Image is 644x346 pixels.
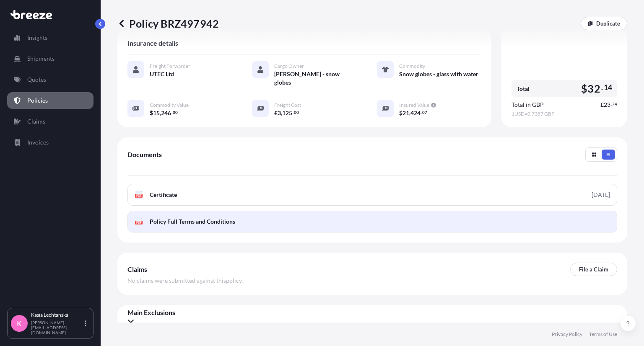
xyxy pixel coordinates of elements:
span: UTEC Ltd [150,70,174,78]
span: Insured Value [399,102,429,108]
span: Policy Full Terms and Conditions [150,217,235,226]
p: Invoices [27,138,49,147]
span: K [17,319,22,328]
a: Privacy Policy [552,331,582,338]
span: . [611,103,612,106]
span: £ [274,110,278,116]
span: Cargo Owner [274,63,304,70]
span: Documents [127,150,162,159]
span: Total in GBP [512,101,544,109]
span: No claims were submitted against this policy . [127,276,243,285]
span: , [409,110,410,116]
span: Freight Cost [274,102,301,108]
span: 74 [612,103,617,106]
span: 00 [173,111,178,114]
a: Claims [7,113,93,130]
span: [PERSON_NAME] - snow globes [274,70,356,87]
a: Insights [7,29,93,46]
span: £ [600,102,604,108]
p: Kasia Lechtanska [31,312,83,318]
span: Commodity [399,63,425,70]
a: Terms of Use [589,331,617,338]
span: . [421,111,422,114]
p: Quotes [27,75,46,84]
p: File a Claim [579,265,608,274]
span: 424 [410,110,421,116]
span: , [281,110,282,116]
div: [DATE] [592,191,610,199]
a: PDFCertificate[DATE] [127,184,617,206]
span: Total [517,85,530,93]
span: Claims [127,265,147,274]
span: 15 [153,110,160,116]
span: 1 USD = 0.7387 GBP [512,111,617,117]
span: $ [581,83,587,94]
span: 125 [282,110,292,116]
a: File a Claim [570,263,617,276]
p: Duplicate [596,19,620,28]
a: Policies [7,92,93,109]
p: Shipments [27,54,55,63]
a: Shipments [7,50,93,67]
p: [PERSON_NAME][EMAIL_ADDRESS][DOMAIN_NAME] [31,320,83,335]
text: PDF [136,194,142,197]
span: . [171,111,172,114]
a: Invoices [7,134,93,151]
span: Freight Forwarder [150,63,190,70]
span: , [160,110,161,116]
span: 3 [278,110,281,116]
span: Certificate [150,191,177,199]
span: . [293,111,293,114]
span: 23 [604,102,610,108]
span: $ [399,110,402,116]
a: PDFPolicy Full Terms and Conditions [127,211,617,232]
span: 246 [161,110,171,116]
span: . [601,85,603,90]
span: Commodity Value [150,102,189,108]
text: PDF [136,221,142,224]
a: Quotes [7,71,93,88]
p: Policy BRZ497942 [117,17,219,30]
span: 32 [587,83,600,94]
p: Claims [27,117,45,126]
div: Main Exclusions [127,308,617,325]
span: 07 [422,111,427,114]
span: 21 [402,110,409,116]
span: $ [150,110,153,116]
p: Policies [27,96,48,105]
span: 00 [294,111,299,114]
span: Main Exclusions [127,308,617,317]
span: 14 [604,85,612,90]
p: Insights [27,34,47,42]
a: Duplicate [581,17,627,30]
span: Snow globes - glass with water [399,70,478,78]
